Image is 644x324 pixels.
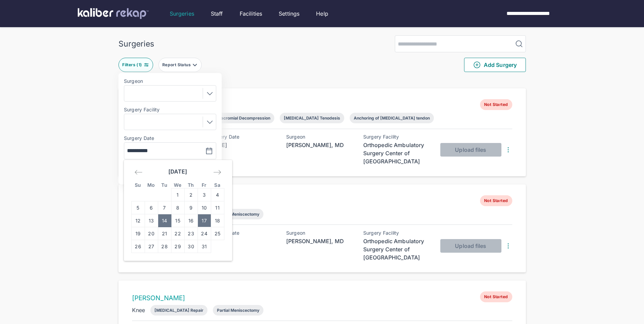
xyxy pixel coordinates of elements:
td: Thursday, October 30, 2025 [184,240,198,253]
td: Saturday, October 25, 2025 [211,227,224,240]
td: Monday, October 27, 2025 [145,240,158,253]
button: Upload files [440,239,501,253]
span: Not Started [480,99,512,110]
div: Surgeon [286,134,354,140]
div: [PERSON_NAME], MD [286,237,354,245]
strong: [DATE] [168,168,187,175]
div: Filters ( 1 ) [122,62,143,68]
div: Surgeries [118,39,154,49]
div: [MEDICAL_DATA] Repair [154,308,203,313]
div: [MEDICAL_DATA] Tenodesis [284,115,340,121]
img: MagnifyingGlass.1dc66aab.svg [515,40,523,48]
td: Sunday, October 26, 2025 [131,240,145,253]
a: Settings [279,10,299,18]
button: Report Status [159,58,202,72]
td: Monday, October 13, 2025 [145,214,158,227]
td: Sunday, October 12, 2025 [131,214,145,227]
div: Move backward to switch to the previous month. [131,166,146,178]
small: Tu [161,182,167,188]
td: Thursday, October 9, 2025 [184,201,198,214]
img: PlusCircleGreen.5fd88d77.svg [473,61,481,69]
div: [DATE] [209,237,277,245]
img: faders-horizontal-teal.edb3eaa8.svg [144,62,149,68]
div: Partial Meniscectomy [217,308,259,313]
td: Selected. Tuesday, October 14, 2025 [158,214,171,227]
div: Surgery Date [209,230,277,236]
td: Friday, October 3, 2025 [198,188,211,201]
td: Thursday, October 2, 2025 [184,188,198,201]
td: Sunday, October 19, 2025 [131,227,145,240]
div: 3 entries [118,77,526,86]
small: We [174,182,181,188]
td: Thursday, October 16, 2025 [184,214,198,227]
td: Friday, October 31, 2025 [198,240,211,253]
small: Sa [214,182,220,188]
span: Add Surgery [473,61,517,69]
img: DotsThreeVertical.31cb0eda.svg [504,242,512,250]
small: Su [135,182,141,188]
td: Friday, October 17, 2025 [198,214,211,227]
img: DotsThreeVertical.31cb0eda.svg [504,146,512,154]
div: Surgery Date [209,134,277,140]
div: Calendar [124,160,232,261]
td: Tuesday, October 7, 2025 [158,201,171,214]
button: Add Surgery [464,58,526,72]
td: Saturday, October 11, 2025 [211,201,224,214]
a: Staff [211,10,223,18]
td: Wednesday, October 1, 2025 [171,188,184,201]
div: Surgeon [286,230,354,236]
div: Anchoring of [MEDICAL_DATA] tendon [354,115,430,121]
small: Th [188,182,194,188]
div: Partial Meniscectomy [217,212,259,217]
label: Surgery Date [124,136,216,141]
img: filter-caret-down-grey.b3560631.svg [192,62,198,68]
td: Wednesday, October 8, 2025 [171,201,184,214]
label: Surgery Facility [124,107,216,112]
span: Upload files [455,146,486,153]
td: Friday, October 10, 2025 [198,201,211,214]
img: kaliber labs logo [78,8,149,19]
td: Wednesday, October 15, 2025 [171,214,184,227]
div: Subacromial Decompression [213,115,270,121]
button: Upload files [440,143,501,157]
button: Filters (1) [118,58,153,72]
td: Tuesday, October 28, 2025 [158,240,171,253]
span: Upload files [455,242,486,249]
td: Monday, October 20, 2025 [145,227,158,240]
div: Move forward to switch to the next month. [210,166,224,178]
td: Monday, October 6, 2025 [145,201,158,214]
td: Saturday, October 18, 2025 [211,214,224,227]
a: [PERSON_NAME] [132,294,185,302]
div: [PERSON_NAME], MD [286,141,354,149]
td: Wednesday, October 22, 2025 [171,227,184,240]
div: Report Status [162,62,192,68]
td: Saturday, October 4, 2025 [211,188,224,201]
small: Mo [147,182,155,188]
div: Orthopedic Ambulatory Surgery Center of [GEOGRAPHIC_DATA] [363,237,431,262]
td: Wednesday, October 29, 2025 [171,240,184,253]
div: Orthopedic Ambulatory Surgery Center of [GEOGRAPHIC_DATA] [363,141,431,165]
span: Not Started [480,195,512,206]
div: Surgery Facility [363,134,431,140]
a: Facilities [240,10,262,18]
td: Friday, October 24, 2025 [198,227,211,240]
td: Thursday, October 23, 2025 [184,227,198,240]
div: [DATE] [209,141,277,149]
div: Knee [132,306,145,314]
div: Surgery Facility [363,230,431,236]
td: Sunday, October 5, 2025 [131,201,145,214]
span: Not Started [480,291,512,302]
td: Tuesday, October 21, 2025 [158,227,171,240]
a: Surgeries [170,10,194,18]
a: Help [316,10,328,18]
label: Surgeon [124,78,216,84]
small: Fr [202,182,207,188]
